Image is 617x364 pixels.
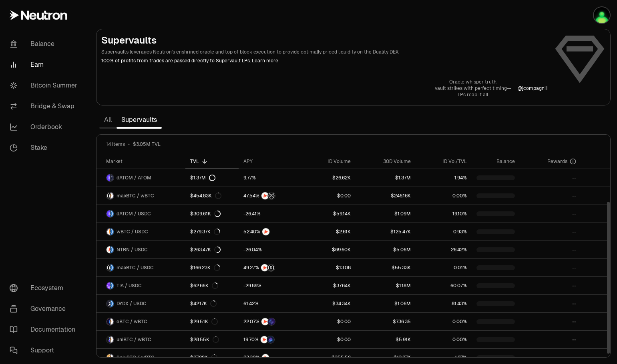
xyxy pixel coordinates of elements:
[416,205,472,223] a: 19.10%
[185,331,239,348] a: $28.55K
[267,264,275,271] img: Structured Points
[301,205,356,223] a: $59.14K
[111,300,114,307] img: USDC Logo
[107,336,110,343] img: uniBTC Logo
[243,318,296,326] button: NTRNEtherFi Points
[117,112,162,128] a: Supervaults
[101,48,548,56] p: Supervaults leverages Neutron's enshrined oracle and top of block execution to provide optimally ...
[416,259,472,276] a: 0.01%
[416,223,472,241] a: 0.93%
[107,264,110,271] img: maxBTC Logo
[356,187,415,205] a: $246.16K
[111,228,114,235] img: USDC Logo
[268,192,275,199] img: Structured Points
[301,331,356,348] a: $0.00
[117,193,154,199] span: maxBTC / wBTC
[107,192,110,199] img: maxBTC Logo
[416,331,472,348] a: 0.00%
[107,174,110,181] img: dATOM Logo
[360,158,410,165] div: 30D Volume
[301,241,356,259] a: $69.60K
[3,54,86,75] a: Earn
[243,264,296,272] button: NTRNStructured Points
[520,331,581,348] a: --
[190,282,218,289] div: $62.66K
[356,223,415,241] a: $125.47K
[107,228,110,235] img: wBTC Logo
[518,85,548,91] a: @jcompagni1
[96,259,185,276] a: maxBTC LogoUSDC LogomaxBTC / USDC
[106,158,181,165] div: Market
[133,141,161,147] span: $3.05M TVL
[301,187,356,205] a: $0.00
[117,211,151,217] span: dATOM / USDC
[262,354,269,361] img: NTRN
[262,228,269,235] img: NTRN
[117,300,147,307] span: DYDX / USDC
[416,187,472,205] a: 0.00%
[239,331,301,348] a: NTRNBedrock Diamonds
[520,313,581,330] a: --
[111,246,114,253] img: USDC Logo
[239,259,301,276] a: NTRNStructured Points
[117,318,147,325] span: eBTC / wBTC
[301,277,356,294] a: $37.64K
[416,295,472,312] a: 81.43%
[268,318,275,325] img: EtherFi Points
[520,169,581,187] a: --
[435,79,511,85] p: Oracle whisper truth,
[476,158,515,165] div: Balance
[117,247,148,253] span: NTRN / USDC
[243,336,296,344] button: NTRNBedrock Diamonds
[301,295,356,312] a: $34.34K
[435,79,511,98] a: Oracle whisper truth,vault strikes with perfect timing—LPs reap it all.
[416,313,472,330] a: 0.00%
[111,336,114,343] img: wBTC Logo
[96,277,185,294] a: TIA LogoUSDC LogoTIA / USDC
[239,313,301,330] a: NTRNEtherFi Points
[111,210,114,217] img: USDC Logo
[3,298,86,319] a: Governance
[96,205,185,223] a: dATOM LogoUSDC LogodATOM / USDC
[239,223,301,241] a: NTRN
[252,58,278,64] a: Learn more
[435,91,511,98] p: LPs reap it all.
[435,85,511,91] p: vault strikes with perfect timing—
[261,318,269,325] img: NTRN
[267,336,274,343] img: Bedrock Diamonds
[185,277,239,294] a: $62.66K
[243,228,296,236] button: NTRN
[111,192,114,199] img: wBTC Logo
[306,158,351,165] div: 1D Volume
[356,259,415,276] a: $55.33K
[99,112,117,128] a: All
[117,229,148,235] span: wBTC / USDC
[107,210,110,217] img: dATOM Logo
[190,336,219,343] div: $28.55K
[111,318,114,325] img: wBTC Logo
[190,265,220,271] div: $166.23K
[111,174,114,181] img: ATOM Logo
[107,300,110,307] img: DYDX Logo
[3,278,86,298] a: Ecosystem
[111,354,114,361] img: wBTC Logo
[96,295,185,312] a: DYDX LogoUSDC LogoDYDX / USDC
[518,85,548,91] p: @ jcompagni1
[3,340,86,361] a: Support
[185,187,239,205] a: $454.83K
[117,282,142,289] span: TIA / USDC
[190,211,221,217] div: $309.61K
[243,354,296,362] button: NTRN
[3,96,86,117] a: Bridge & Swap
[356,169,415,187] a: $1.37M
[185,259,239,276] a: $166.23K
[243,158,296,165] div: APY
[301,223,356,241] a: $2.61K
[190,354,217,361] div: $27.98K
[239,187,301,205] a: NTRNStructured Points
[190,300,217,307] div: $42.17K
[3,75,86,96] a: Bitcoin Summer
[117,175,151,181] span: dATOM / ATOM
[117,354,155,361] span: SolvBTC / wBTC
[420,158,467,165] div: 1D Vol/TVL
